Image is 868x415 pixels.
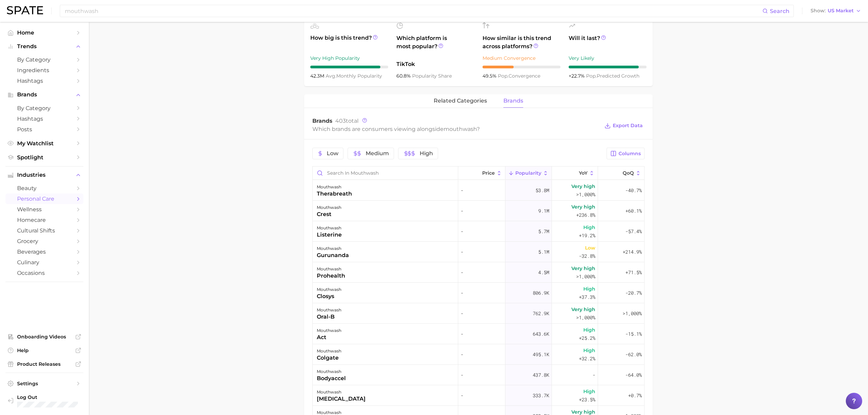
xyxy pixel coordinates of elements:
[552,166,598,180] button: YoY
[569,73,586,79] span: +22.7%
[17,238,72,244] span: grocery
[458,166,505,180] button: Price
[412,73,452,79] span: popularity share
[603,121,645,131] button: Export Data
[310,34,388,51] span: How big is this trend?
[434,98,487,104] span: related categories
[326,73,336,79] abbr: average
[579,231,595,240] span: +19.2%
[461,227,502,236] span: -
[515,170,541,176] span: Popularity
[313,201,644,221] button: mouthwashcrest-9.1mVery high+236.8%+60.1%
[310,54,388,62] div: Very High Popularity
[5,65,83,76] a: Ingredients
[533,309,549,318] span: 762.9k
[317,374,346,383] div: bodyaccel
[5,54,83,65] a: by Category
[483,34,560,51] span: How similar is this trend across platforms?
[420,151,433,156] span: High
[396,60,474,68] span: TikTok
[17,140,72,147] span: My Watchlist
[571,305,595,313] span: Very high
[313,242,644,262] button: mouthwashgurunanda-5.1mLow-32.8%+214.9%
[498,73,508,79] abbr: popularity index
[335,118,346,124] span: 403
[317,367,346,376] div: mouthwash
[17,380,72,387] span: Settings
[5,225,83,236] a: cultural shifts
[7,6,43,14] img: SPATE
[576,273,595,280] span: >1,000%
[598,166,644,180] button: QoQ
[533,350,549,359] span: 495.1k
[17,259,72,266] span: culinary
[809,6,863,15] button: ShowUS Market
[310,66,388,68] div: 9 / 10
[312,124,599,134] div: Which brands are consumers viewing alongside ?
[5,268,83,278] a: occasions
[64,5,762,17] input: Search here for a brand, industry, or ingredient
[17,43,72,50] span: Trends
[583,285,595,293] span: High
[326,73,382,79] span: monthly popularity
[17,206,72,213] span: wellness
[586,73,597,79] abbr: popularity index
[533,289,549,297] span: 806.9k
[5,193,83,204] a: personal care
[586,73,639,79] span: predicted growth
[461,186,502,195] span: -
[461,350,502,359] span: -
[335,118,358,124] span: total
[569,34,647,51] span: Will it last?
[444,126,477,132] span: mouthwash
[533,391,549,400] span: 333.7k
[571,264,595,272] span: Very high
[17,29,72,36] span: Home
[576,191,595,198] span: >1,000%
[571,203,595,211] span: Very high
[313,166,458,179] input: Search in mouthwash
[5,359,83,369] a: Product Releases
[583,326,595,334] span: High
[585,244,595,252] span: Low
[313,324,644,344] button: mouthwashact-643.6kHigh+25.2%-15.1%
[483,73,498,79] span: 49.5%
[313,221,644,242] button: mouthwashlisterine-5.7mHigh+19.2%-57.4%
[17,105,72,111] span: by Category
[569,66,647,68] div: 9 / 10
[538,227,549,236] span: 5.7m
[625,186,642,195] span: -40.7%
[483,66,560,68] div: 4 / 10
[17,361,72,367] span: Product Releases
[461,391,502,400] span: -
[5,27,83,38] a: Home
[5,378,83,389] a: Settings
[619,151,641,157] span: Columns
[17,126,72,133] span: Posts
[313,365,644,385] button: mouthwashbodyaccel-437.8k--64.0%
[317,190,352,198] div: therabreath
[505,166,552,180] button: Popularity
[313,303,644,324] button: mouthwashoral-b-762.9kVery high>1,000%>1,000%
[579,293,595,301] span: +37.3%
[317,306,341,314] div: mouthwash
[312,118,333,124] span: Brands
[313,385,644,406] button: mouthwash[MEDICAL_DATA]-333.7kHigh+23.5%+0.7%
[461,289,502,297] span: -
[5,124,83,135] a: Posts
[317,333,341,342] div: act
[17,334,72,340] span: Onboarding Videos
[538,248,549,256] span: 5.1m
[317,326,341,335] div: mouthwash
[317,244,349,253] div: mouthwash
[569,54,647,62] div: Very Likely
[17,154,72,161] span: Spotlight
[628,391,642,400] span: +0.7%
[17,78,72,84] span: Hashtags
[533,371,549,379] span: 437.8k
[503,98,523,104] span: brands
[607,148,645,159] button: Columns
[625,268,642,277] span: +71.5%
[583,387,595,396] span: High
[623,310,642,317] span: >1,000%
